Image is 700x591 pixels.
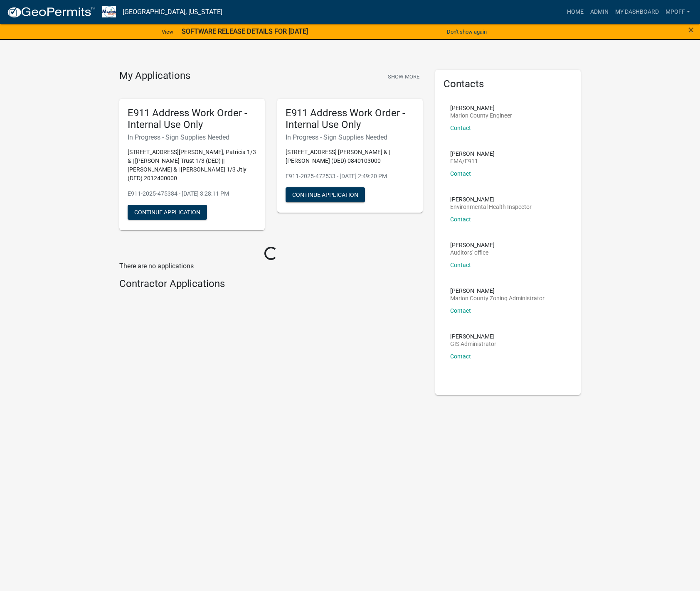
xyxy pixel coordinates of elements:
p: [STREET_ADDRESS][PERSON_NAME], Patricia 1/3 & | [PERSON_NAME] Trust 1/3 (DED) || [PERSON_NAME] & ... [128,148,256,183]
p: Marion County Zoning Administrator [450,295,545,301]
p: Auditors' office [450,250,495,255]
a: Home [564,4,587,20]
button: Continue Application [128,205,207,220]
h5: Contacts [444,78,572,90]
h6: In Progress - Sign Supplies Needed [128,133,256,141]
p: [PERSON_NAME] [450,242,495,248]
button: Show More [385,70,423,83]
h4: My Applications [119,70,190,82]
p: There are no applications [119,261,423,271]
p: EMA/E911 [450,158,495,164]
p: [PERSON_NAME] [450,105,512,111]
a: My Dashboard [612,4,662,20]
p: [STREET_ADDRESS] [PERSON_NAME] & | [PERSON_NAME] (DED) 0840103000 [286,148,414,165]
a: Contact [450,307,471,314]
h6: In Progress - Sign Supplies Needed [286,133,414,141]
p: Environmental Health Inspector [450,204,532,210]
h5: E911 Address Work Order - Internal Use Only [286,107,414,131]
img: Marion County, Iowa [102,6,116,17]
button: Close [688,25,694,35]
h4: Contractor Applications [119,278,423,290]
p: [PERSON_NAME] [450,288,545,294]
a: Contact [450,353,471,360]
p: E911-2025-472533 - [DATE] 2:49:20 PM [286,172,414,181]
button: Don't show again [444,25,490,39]
a: [GEOGRAPHIC_DATA], [US_STATE] [123,5,222,19]
a: Admin [587,4,612,20]
strong: SOFTWARE RELEASE DETAILS FOR [DATE] [182,27,308,35]
p: GIS Administrator [450,341,496,347]
a: View [158,25,177,39]
a: Contact [450,125,471,131]
p: [PERSON_NAME] [450,334,496,339]
wm-workflow-list-section: Contractor Applications [119,278,423,293]
h5: E911 Address Work Order - Internal Use Only [128,107,256,131]
a: Contact [450,170,471,177]
p: [PERSON_NAME] [450,151,495,157]
a: mpoff [662,4,693,20]
p: Marion County Engineer [450,113,512,118]
p: E911-2025-475384 - [DATE] 3:28:11 PM [128,189,256,198]
span: × [688,24,694,36]
button: Continue Application [286,187,365,202]
a: Contact [450,216,471,223]
a: Contact [450,262,471,268]
p: [PERSON_NAME] [450,196,532,202]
